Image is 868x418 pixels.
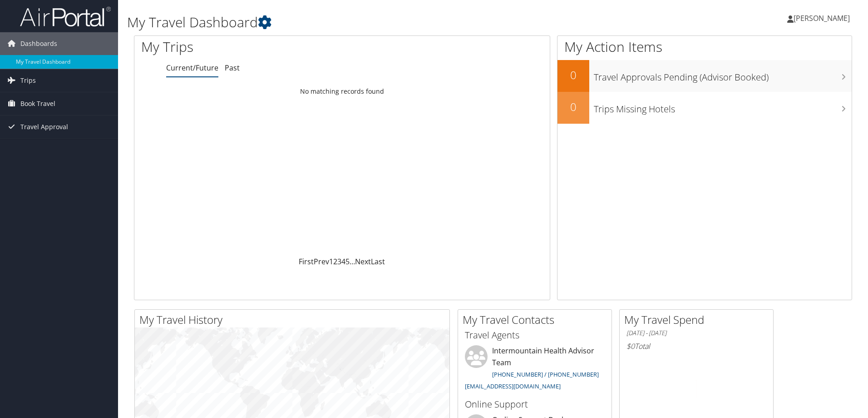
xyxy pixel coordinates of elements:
[594,98,852,116] h3: Trips Missing Hotels
[314,257,329,267] a: Prev
[626,341,766,351] h6: Total
[20,6,111,27] img: airportal-logo.png
[134,83,550,100] td: No matching records found
[557,60,852,92] a: 0Travel Approvals Pending (Advisor Booked)
[787,5,859,32] a: [PERSON_NAME]
[465,382,561,390] a: [EMAIL_ADDRESS][DOMAIN_NAME]
[465,329,605,342] h3: Travel Agents
[492,370,599,378] a: [PHONE_NUMBER] / [PHONE_NUMBER]
[557,99,589,115] h2: 0
[557,92,852,124] a: 0Trips Missing Hotels
[141,37,370,56] h1: My Trips
[355,257,371,267] a: Next
[225,63,240,73] a: Past
[127,13,615,32] h1: My Travel Dashboard
[20,116,68,138] span: Travel Approval
[557,67,589,83] h2: 0
[794,13,850,23] span: [PERSON_NAME]
[166,63,218,73] a: Current/Future
[371,257,385,267] a: Last
[463,312,612,327] h2: My Travel Contacts
[333,257,337,267] a: 2
[624,312,773,327] h2: My Travel Spend
[594,66,852,84] h3: Travel Approvals Pending (Advisor Booked)
[139,312,449,327] h2: My Travel History
[337,257,341,267] a: 3
[341,257,345,267] a: 4
[20,32,57,55] span: Dashboards
[626,341,635,351] span: $0
[557,37,852,56] h1: My Action Items
[20,69,36,92] span: Trips
[299,257,314,267] a: First
[460,345,609,394] li: Intermountain Health Advisor Team
[20,92,55,115] span: Book Travel
[329,257,333,267] a: 1
[465,398,605,411] h3: Online Support
[626,329,766,337] h6: [DATE] - [DATE]
[345,257,350,267] a: 5
[350,257,355,267] span: …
